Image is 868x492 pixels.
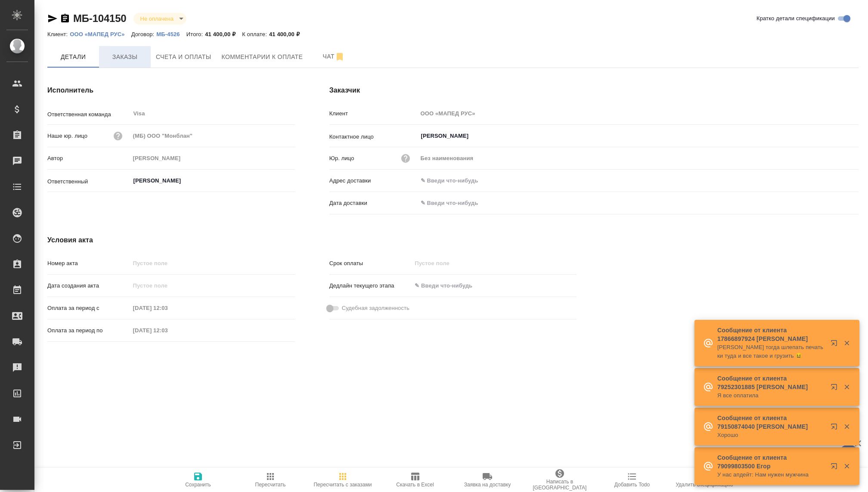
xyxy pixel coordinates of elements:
[335,52,345,62] svg: Отписаться
[162,468,234,492] button: Сохранить
[234,468,307,492] button: Пересчитать
[47,304,130,313] p: Оплата за период с
[825,418,846,439] button: Открыть в новой вкладке
[47,235,577,245] h4: Условия акта
[130,302,205,314] input: Пустое поле
[717,453,825,470] p: Сообщение от клиента 79099803500 Егор
[131,31,157,37] p: Договор:
[156,30,186,37] a: МБ-4526
[73,12,127,24] a: МБ-104150
[133,13,186,25] div: Не оплачена
[854,135,856,137] button: Open
[255,482,286,488] span: Пересчитать
[717,374,825,391] p: Сообщение от клиента 79252301885 [PERSON_NAME]
[185,482,211,488] span: Сохранить
[329,154,354,163] p: Юр. лицо
[329,109,418,118] p: Клиент
[756,14,835,23] span: Кратко детали спецификации
[130,324,205,337] input: Пустое поле
[329,259,412,268] p: Срок оплаты
[717,391,825,400] p: Я все оплатила
[329,133,418,141] p: Контактное лицо
[825,334,846,355] button: Открыть в новой вкладке
[47,31,70,37] p: Клиент:
[451,468,524,492] button: Заявка на доставку
[156,31,186,37] p: МБ-4526
[47,326,130,335] p: Оплата за период по
[418,197,493,209] input: ✎ Введи что-нибудь
[412,257,487,269] input: Пустое поле
[130,130,295,142] input: Пустое поле
[329,199,418,207] p: Дата доставки
[838,383,856,391] button: Закрыть
[47,177,130,186] p: Ответственный
[825,378,846,399] button: Открыть в новой вкладке
[47,282,130,290] p: Дата создания акта
[47,13,58,24] button: Скопировать ссылку для ЯМессенджера
[104,52,146,62] span: Заказы
[138,15,176,22] button: Не оплачена
[825,458,846,478] button: Открыть в новой вкладке
[60,13,70,24] button: Скопировать ссылку
[717,470,825,479] p: У нас апдейт: Нам нужен мужчина
[290,180,292,182] button: Open
[156,52,211,62] span: Счета и оплаты
[47,85,295,96] h4: Исполнитель
[464,482,511,488] span: Заявка на доставку
[70,30,131,37] a: ООО «МАПЕД РУС»
[329,282,412,290] p: Дедлайн текущего этапа
[524,468,596,492] button: Написать в [GEOGRAPHIC_DATA]
[130,279,205,292] input: Пустое поле
[614,482,650,488] span: Добавить Todo
[717,431,825,439] p: Хорошо
[313,482,372,488] span: Пересчитать с заказами
[717,343,825,360] p: [PERSON_NAME] тогда шлепать печатьки туда и все такое и грузить 😆
[379,468,451,492] button: Скачать в Excel
[47,110,130,119] p: Ответственная команда
[418,152,859,164] input: Пустое поле
[717,326,825,343] p: Сообщение от клиента 17866897924 [PERSON_NAME]
[676,482,733,488] span: Удалить спецификацию
[396,482,434,488] span: Скачать в Excel
[329,85,859,96] h4: Заказчик
[47,259,130,268] p: Номер акта
[342,304,409,313] span: Судебная задолженность
[329,176,418,185] p: Адрес доставки
[205,31,242,37] p: 41 400,00 ₽
[130,152,295,164] input: Пустое поле
[186,31,205,37] p: Итого:
[412,279,487,292] input: ✎ Введи что-нибудь
[47,154,130,163] p: Автор
[47,132,87,140] p: Наше юр. лицо
[596,468,668,492] button: Добавить Todo
[307,468,379,492] button: Пересчитать с заказами
[838,423,856,430] button: Закрыть
[418,107,859,120] input: Пустое поле
[222,52,303,62] span: Комментарии к оплате
[838,462,856,470] button: Закрыть
[53,52,94,62] span: Детали
[717,414,825,431] p: Сообщение от клиента 79150874040 [PERSON_NAME]
[242,31,269,37] p: К оплате:
[313,51,354,62] span: Чат
[418,174,859,187] input: ✎ Введи что-нибудь
[668,468,741,492] button: Удалить спецификацию
[529,479,591,491] span: Написать в [GEOGRAPHIC_DATA]
[269,31,306,37] p: 41 400,00 ₽
[838,339,856,347] button: Закрыть
[70,31,131,37] p: ООО «МАПЕД РУС»
[130,257,295,269] input: Пустое поле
